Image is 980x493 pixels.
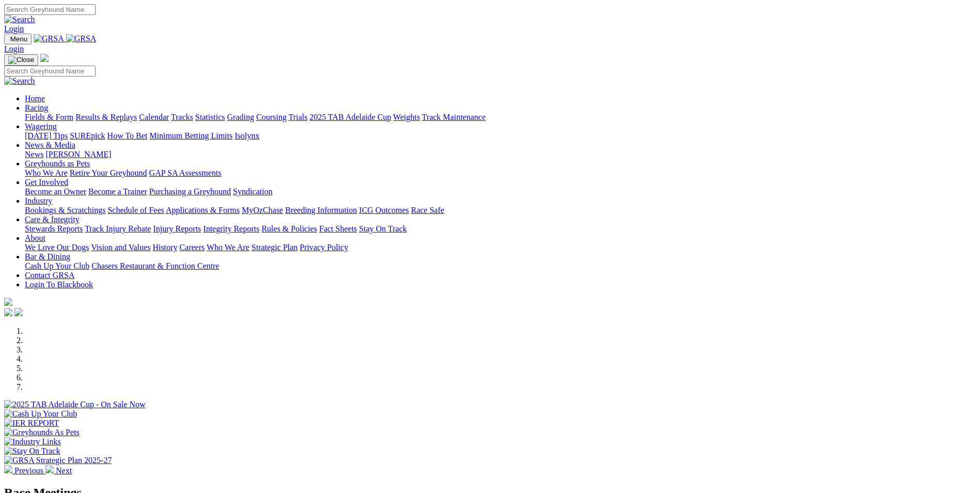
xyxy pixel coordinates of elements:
[40,54,49,62] img: logo-grsa-white.png
[25,187,86,196] a: Become an Owner
[4,44,24,53] a: Login
[288,113,307,121] a: Trials
[25,150,976,159] div: News & Media
[393,113,420,121] a: Weights
[66,34,97,43] img: GRSA
[4,466,45,475] a: Previous
[4,409,77,419] img: Cash Up Your Club
[207,243,250,252] a: Who We Are
[252,243,298,252] a: Strategic Plan
[261,224,317,233] a: Rules & Policies
[285,206,357,214] a: Breeding Information
[34,34,64,43] img: GRSA
[4,15,35,24] img: Search
[4,400,146,409] img: 2025 TAB Adelaide Cup - On Sale Now
[85,224,151,233] a: Track Injury Rebate
[233,187,272,196] a: Syndication
[4,465,12,473] img: chevron-left-pager-white.svg
[25,215,80,224] a: Care & Integrity
[25,224,83,233] a: Stewards Reports
[309,113,391,121] a: 2025 TAB Adelaide Cup
[25,178,68,187] a: Get Involved
[25,131,976,141] div: Wagering
[4,437,61,446] img: Industry Links
[91,261,219,270] a: Chasers Restaurant & Function Centre
[4,308,12,316] img: facebook.svg
[25,113,976,122] div: Racing
[153,224,201,233] a: Injury Reports
[107,131,148,140] a: How To Bet
[25,122,57,131] a: Wagering
[195,113,225,121] a: Statistics
[152,243,177,252] a: History
[235,131,259,140] a: Isolynx
[14,466,43,475] span: Previous
[45,150,111,159] a: [PERSON_NAME]
[25,271,74,280] a: Contact GRSA
[149,168,222,177] a: GAP SA Assessments
[56,466,72,475] span: Next
[14,308,23,316] img: twitter.svg
[411,206,444,214] a: Race Safe
[25,196,52,205] a: Industry
[4,428,80,437] img: Greyhounds As Pets
[25,187,976,196] div: Get Involved
[25,141,75,149] a: News & Media
[107,206,164,214] a: Schedule of Fees
[4,456,112,465] img: GRSA Strategic Plan 2025-27
[25,94,45,103] a: Home
[203,224,259,233] a: Integrity Reports
[25,234,45,242] a: About
[4,446,60,456] img: Stay On Track
[359,224,407,233] a: Stay On Track
[4,76,35,86] img: Search
[25,261,976,271] div: Bar & Dining
[4,54,38,66] button: Toggle navigation
[10,35,27,43] span: Menu
[4,419,59,428] img: IER REPORT
[25,159,90,168] a: Greyhounds as Pets
[4,66,96,76] input: Search
[166,206,240,214] a: Applications & Forms
[25,243,976,252] div: About
[25,206,105,214] a: Bookings & Scratchings
[359,206,409,214] a: ICG Outcomes
[88,187,147,196] a: Become a Trainer
[227,113,254,121] a: Grading
[319,224,357,233] a: Fact Sheets
[4,34,32,44] button: Toggle navigation
[25,103,48,112] a: Racing
[149,131,232,140] a: Minimum Betting Limits
[25,280,93,289] a: Login To Blackbook
[25,150,43,159] a: News
[25,206,976,215] div: Industry
[75,113,137,121] a: Results & Replays
[25,224,976,234] div: Care & Integrity
[70,131,105,140] a: SUREpick
[422,113,486,121] a: Track Maintenance
[4,24,24,33] a: Login
[70,168,147,177] a: Retire Your Greyhound
[25,252,70,261] a: Bar & Dining
[25,168,976,178] div: Greyhounds as Pets
[25,168,68,177] a: Who We Are
[4,4,96,15] input: Search
[25,243,89,252] a: We Love Our Dogs
[171,113,193,121] a: Tracks
[45,465,54,473] img: chevron-right-pager-white.svg
[91,243,150,252] a: Vision and Values
[300,243,348,252] a: Privacy Policy
[139,113,169,121] a: Calendar
[242,206,283,214] a: MyOzChase
[179,243,205,252] a: Careers
[256,113,287,121] a: Coursing
[8,56,34,64] img: Close
[4,298,12,306] img: logo-grsa-white.png
[25,131,68,140] a: [DATE] Tips
[25,113,73,121] a: Fields & Form
[149,187,231,196] a: Purchasing a Greyhound
[45,466,72,475] a: Next
[25,261,89,270] a: Cash Up Your Club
